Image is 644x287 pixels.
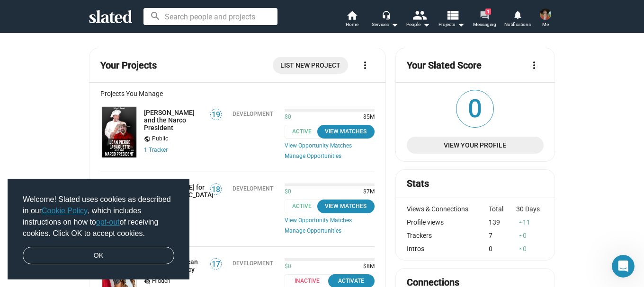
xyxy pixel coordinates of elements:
[323,127,369,137] div: View Matches
[359,263,375,270] span: $8M
[407,245,489,252] div: Intros
[285,188,291,196] span: $0
[285,142,375,149] a: View Opportunity Matches
[144,147,168,153] a: 1 Tracker
[102,107,136,157] img: Jean Pierre Labaguette and the Narco President
[233,111,273,117] div: Development
[407,137,544,154] a: View Your Profile
[100,59,157,72] mat-card-title: Your Projects
[144,109,204,131] a: [PERSON_NAME] and the Narco President
[489,245,516,252] div: 0
[473,19,496,30] span: Messaging
[517,219,524,226] mat-icon: arrow_drop_up
[285,263,291,270] span: $0
[412,8,426,22] mat-icon: people
[23,247,174,265] a: dismiss cookie message
[446,8,459,22] mat-icon: view_list
[407,177,429,190] mat-card-title: Stats
[285,125,325,139] span: Active
[96,218,120,226] a: opt-out
[368,9,402,30] button: Services
[382,10,390,19] mat-icon: headset_mic
[534,7,557,31] button: Richard ClementMe
[23,194,174,239] span: Welcome! Slated uses cookies as described in our , which includes instructions on how to of recei...
[489,232,516,239] div: 7
[285,227,375,235] a: Manage Opportunities
[489,205,516,213] div: Total
[402,9,435,30] button: People
[100,90,375,97] div: Projects You Manage
[516,205,544,213] div: 30 Days
[143,8,277,25] input: Search people and projects
[317,200,375,213] button: View Matches
[407,59,482,72] mat-card-title: Your Slated Score
[285,217,375,224] a: View Opportunity Matches
[359,113,375,121] span: $5M
[540,9,551,20] img: Richard Clement
[335,9,368,30] a: Home
[211,260,221,269] span: 17
[438,19,465,30] span: Projects
[346,19,358,30] span: Home
[528,60,540,71] mat-icon: more_vert
[285,153,375,160] a: Manage Opportunities
[612,255,635,278] iframe: Intercom live chat
[407,232,489,239] div: Trackers
[211,185,221,194] span: 18
[516,218,544,226] div: 11
[211,110,221,120] span: 19
[517,245,524,252] mat-icon: arrow_drop_up
[407,205,489,213] div: Views & Connections
[372,19,398,30] div: Services
[317,125,375,139] button: View Matches
[285,200,325,213] span: Active
[323,201,369,211] div: View Matches
[152,278,170,285] span: Hidden
[389,19,400,30] mat-icon: arrow_drop_down
[435,9,468,30] button: Projects
[273,57,348,74] a: List New Project
[346,9,358,21] mat-icon: home
[542,19,549,30] span: Me
[456,90,493,127] span: 0
[8,179,189,280] div: cookieconsent
[280,57,340,74] span: List New Project
[414,137,536,154] span: View Your Profile
[420,19,432,30] mat-icon: arrow_drop_down
[485,9,491,15] span: 1
[152,135,168,143] span: Public
[480,10,489,19] mat-icon: forum
[455,19,466,30] mat-icon: arrow_drop_down
[468,9,501,30] a: 1Messaging
[489,218,516,226] div: 139
[233,185,273,192] div: Development
[233,260,273,267] div: Development
[359,188,375,196] span: $7M
[406,19,430,30] div: People
[516,245,544,252] div: 0
[42,207,88,215] a: Cookie Policy
[100,105,138,159] a: Jean Pierre Labaguette and the Narco President
[504,19,531,30] span: Notifications
[513,10,522,19] mat-icon: notifications
[517,232,524,239] mat-icon: arrow_drop_up
[407,218,489,226] div: Profile views
[501,9,534,30] a: Notifications
[359,60,371,71] mat-icon: more_vert
[285,113,291,121] span: $0
[144,277,151,286] mat-icon: visibility_off
[516,232,544,239] div: 0
[334,276,369,286] div: Activate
